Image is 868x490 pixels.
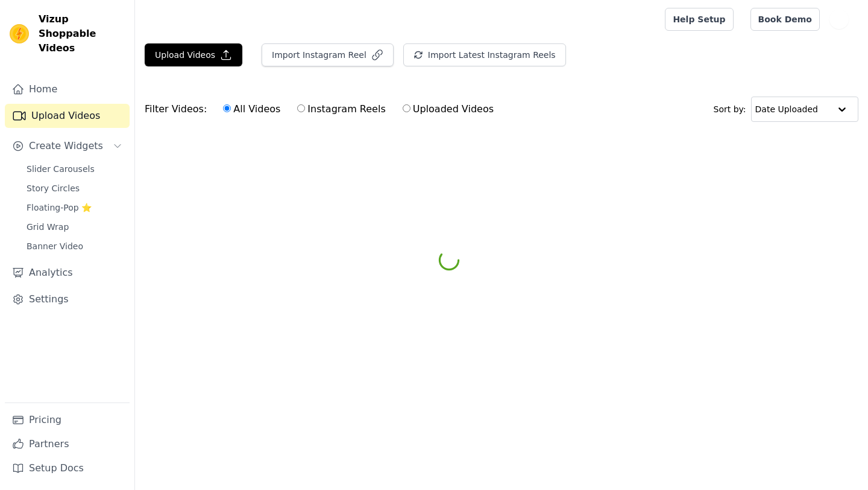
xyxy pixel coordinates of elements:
span: Vizup Shoppable Videos [39,12,125,56]
a: Analytics [5,261,130,285]
a: Setup Docs [5,456,130,480]
a: Floating-Pop ⭐ [19,199,130,216]
a: Story Circles [19,180,130,197]
a: Partners [5,432,130,456]
a: Help Setup [665,8,733,31]
span: Create Widgets [29,139,103,153]
span: Grid Wrap [27,221,69,233]
a: Settings [5,287,130,311]
label: Instagram Reels [297,101,386,117]
input: Uploaded Videos [403,104,410,112]
span: Floating-Pop ⭐ [27,202,92,214]
span: Banner Video [27,240,83,252]
span: Slider Carousels [27,163,95,175]
div: Filter Videos: [145,95,500,123]
button: Import Instagram Reel [262,43,394,66]
a: Grid Wrap [19,218,130,235]
a: Book Demo [750,8,820,31]
a: Pricing [5,408,130,432]
a: Home [5,77,130,101]
label: All Videos [222,101,281,117]
img: Vizup [10,24,29,43]
a: Slider Carousels [19,161,130,177]
label: Uploaded Videos [402,101,494,117]
span: Story Circles [27,182,80,194]
input: Instagram Reels [297,104,305,112]
a: Banner Video [19,238,130,255]
button: Import Latest Instagram Reels [403,43,566,66]
a: Upload Videos [5,104,130,128]
div: Sort by: [714,97,859,122]
button: Upload Videos [145,43,242,66]
input: All Videos [223,104,231,112]
button: Create Widgets [5,134,130,158]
